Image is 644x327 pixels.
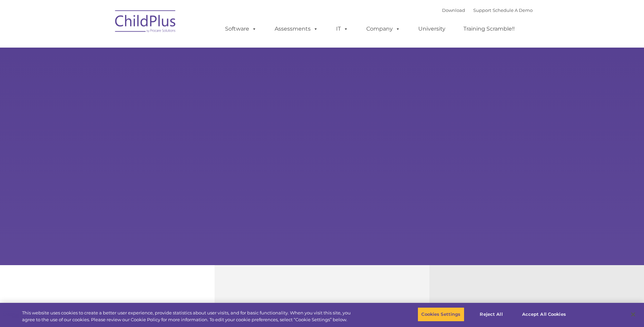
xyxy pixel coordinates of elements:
a: Assessments [268,22,325,36]
a: University [411,22,452,36]
a: Support [473,7,491,13]
div: This website uses cookies to create a better user experience, provide statistics about user visit... [22,310,354,323]
a: Download [442,7,465,13]
button: Close [626,307,641,322]
a: IT [329,22,355,36]
font: | [442,7,533,13]
a: Schedule A Demo [493,7,533,13]
a: Training Scramble!! [457,22,521,36]
img: ChildPlus by Procare Solutions [112,5,180,39]
a: Software [218,22,263,36]
button: Accept All Cookies [518,307,570,322]
button: Cookies Settings [418,307,464,322]
button: Reject All [470,307,513,322]
a: Company [360,22,407,36]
